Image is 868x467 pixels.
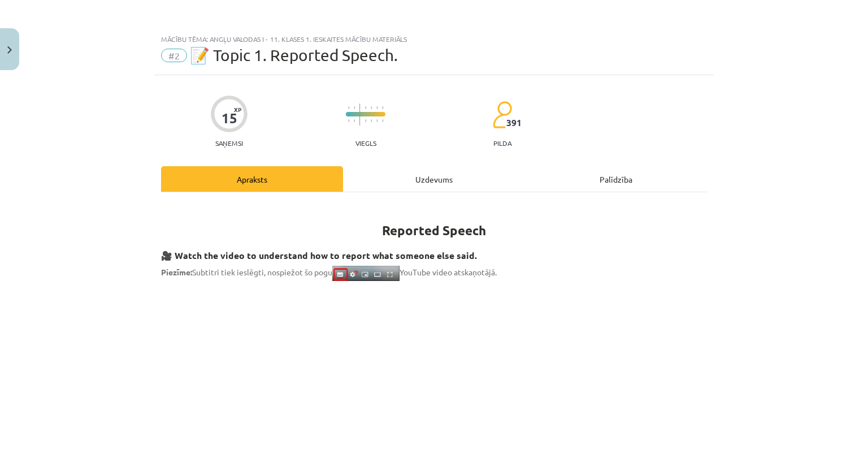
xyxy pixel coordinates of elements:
[376,119,377,122] img: icon-short-line-57e1e144782c952c97e751825c79c345078a6d821885a25fce030b3d8c18986b.svg
[161,249,477,261] strong: 🎥 Watch the video to understand how to report what someone else said.
[161,267,192,277] strong: Piezīme:
[493,139,511,147] p: pilda
[161,166,343,192] div: Apraksts
[234,106,241,113] span: XP
[161,49,187,62] span: #2
[355,139,376,147] p: Viegls
[382,222,486,239] strong: Reported Speech
[525,166,707,192] div: Palīdzība
[7,46,12,54] img: icon-close-lesson-0947bae3869378f0d4975bcd49f059093ad1ed9edebbc8119c70593378902aed.svg
[376,106,377,109] img: icon-short-line-57e1e144782c952c97e751825c79c345078a6d821885a25fce030b3d8c18986b.svg
[382,106,383,109] img: icon-short-line-57e1e144782c952c97e751825c79c345078a6d821885a25fce030b3d8c18986b.svg
[382,119,383,122] img: icon-short-line-57e1e144782c952c97e751825c79c345078a6d821885a25fce030b3d8c18986b.svg
[343,166,525,192] div: Uzdevums
[348,119,349,122] img: icon-short-line-57e1e144782c952c97e751825c79c345078a6d821885a25fce030b3d8c18986b.svg
[365,119,366,122] img: icon-short-line-57e1e144782c952c97e751825c79c345078a6d821885a25fce030b3d8c18986b.svg
[354,106,355,109] img: icon-short-line-57e1e144782c952c97e751825c79c345078a6d821885a25fce030b3d8c18986b.svg
[348,106,349,109] img: icon-short-line-57e1e144782c952c97e751825c79c345078a6d821885a25fce030b3d8c18986b.svg
[492,101,512,129] img: students-c634bb4e5e11cddfef0936a35e636f08e4e9abd3cc4e673bd6f9a4125e45ecb1.svg
[161,267,497,277] span: Subtitri tiek ieslēgti, nospiežot šo pogu YouTube video atskaņotājā.
[506,118,522,128] span: 391
[222,110,237,126] div: 15
[354,119,355,122] img: icon-short-line-57e1e144782c952c97e751825c79c345078a6d821885a25fce030b3d8c18986b.svg
[371,119,372,122] img: icon-short-line-57e1e144782c952c97e751825c79c345078a6d821885a25fce030b3d8c18986b.svg
[190,46,398,64] span: 📝 Topic 1. Reported Speech.
[359,103,361,126] img: icon-long-line-d9ea69661e0d244f92f715978eff75569469978d946b2353a9bb055b3ed8787d.svg
[161,35,707,43] div: Mācību tēma: Angļu valodas i - 11. klases 1. ieskaites mācību materiāls
[371,106,372,109] img: icon-short-line-57e1e144782c952c97e751825c79c345078a6d821885a25fce030b3d8c18986b.svg
[211,139,248,147] p: Saņemsi
[365,106,366,109] img: icon-short-line-57e1e144782c952c97e751825c79c345078a6d821885a25fce030b3d8c18986b.svg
